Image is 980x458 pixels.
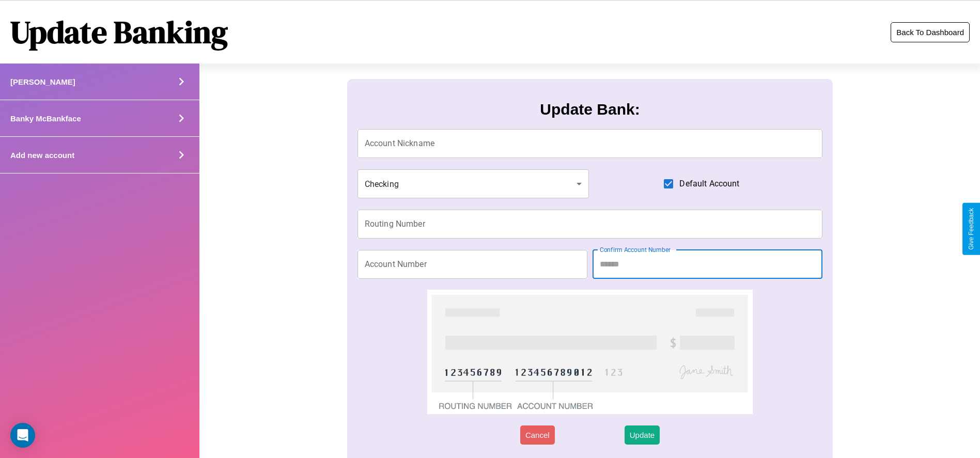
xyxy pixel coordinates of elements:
[679,178,739,190] span: Default Account
[968,208,975,250] div: Give Feedback
[427,290,753,414] img: check
[625,425,660,445] button: Update
[520,425,555,445] button: Cancel
[600,245,671,254] label: Confirm Account Number
[540,101,640,118] h3: Update Bank:
[10,423,35,448] div: Open Intercom Messenger
[891,22,970,42] button: Back To Dashboard
[10,11,228,53] h1: Update Banking
[357,169,589,198] div: Checking
[10,77,75,86] h4: [PERSON_NAME]
[10,114,81,123] h4: Banky McBankface
[10,151,74,160] h4: Add new account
